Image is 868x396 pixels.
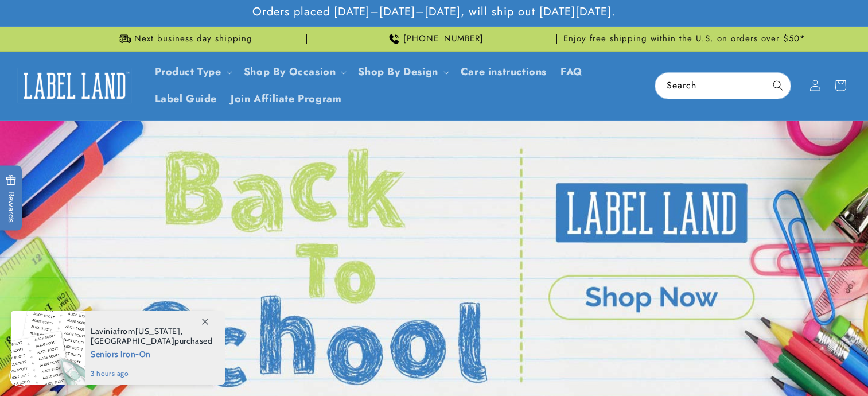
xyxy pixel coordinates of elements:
div: Announcement [61,27,307,51]
span: Lavinia [91,326,117,336]
a: Product Type [155,64,221,79]
span: [GEOGRAPHIC_DATA] [91,336,174,346]
a: Label Guide [148,86,224,112]
span: Rewards [6,175,17,223]
img: Label Land [17,68,132,103]
div: Announcement [562,27,807,51]
a: Care instructions [454,59,554,86]
span: from , purchased [91,327,213,346]
summary: Shop By Occasion [237,59,352,86]
summary: Product Type [148,59,237,86]
span: FAQ [560,65,583,79]
a: Label Land [13,64,137,108]
summary: Shop By Design [351,59,453,86]
span: Label Guide [155,92,217,106]
span: [US_STATE] [135,326,181,336]
span: [PHONE_NUMBER] [403,33,484,45]
span: Next business day shipping [134,33,252,45]
span: Care instructions [461,65,547,79]
button: Search [765,73,791,98]
span: Orders placed [DATE]–[DATE]–[DATE], will ship out [DATE][DATE]. [252,5,616,20]
iframe: Gorgias live chat messenger [754,347,857,385]
div: Announcement [312,27,557,51]
a: Join Affiliate Program [224,86,348,112]
span: Shop By Occasion [244,65,336,79]
a: FAQ [554,59,590,86]
a: Shop By Design [358,64,438,79]
span: Enjoy free shipping within the U.S. on orders over $50* [563,33,805,45]
span: Join Affiliate Program [231,92,341,106]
